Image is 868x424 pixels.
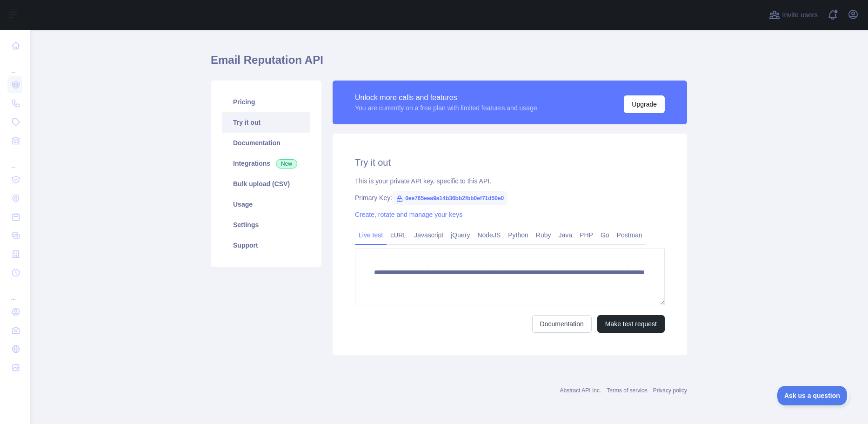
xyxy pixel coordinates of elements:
h2: Try it out [355,156,665,169]
a: Usage [222,194,310,215]
button: Upgrade [624,95,665,113]
div: Primary Key: [355,193,665,202]
div: ... [7,151,22,169]
div: You are currently on a free plan with limited features and usage [355,103,537,113]
a: Documentation [222,133,310,153]
span: New [276,159,297,168]
span: 0ee765eea9a14b36bb2fbb0ef71d50e0 [392,191,507,205]
a: Go [597,228,613,242]
a: Documentation [532,315,592,333]
a: NodeJS [474,228,504,242]
a: cURL [387,228,410,242]
button: Invite users [767,7,820,22]
h1: Email Reputation API [211,53,687,75]
a: jQuery [447,228,474,242]
a: Privacy policy [653,387,687,394]
a: Create, rotate and manage your keys [355,211,462,218]
a: Integrations New [222,153,310,174]
a: Java [555,228,576,242]
a: Terms of service [607,387,647,394]
a: Try it out [222,112,310,133]
a: Pricing [222,92,310,112]
iframe: Toggle Customer Support [777,386,849,405]
a: Support [222,235,310,256]
a: Postman [613,228,646,242]
a: PHP [576,228,597,242]
div: This is your private API key, specific to this API. [355,176,665,186]
a: Abstract API Inc. [560,387,601,394]
div: ... [7,283,22,302]
button: Make test request [597,315,665,333]
a: Python [504,228,532,242]
a: Settings [222,215,310,235]
a: Bulk upload (CSV) [222,174,310,194]
a: Javascript [410,228,447,242]
a: Live test [355,228,387,242]
div: ... [7,56,22,74]
div: Unlock more calls and features [355,92,537,103]
span: Invite users [782,10,818,20]
a: Ruby [532,228,555,242]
